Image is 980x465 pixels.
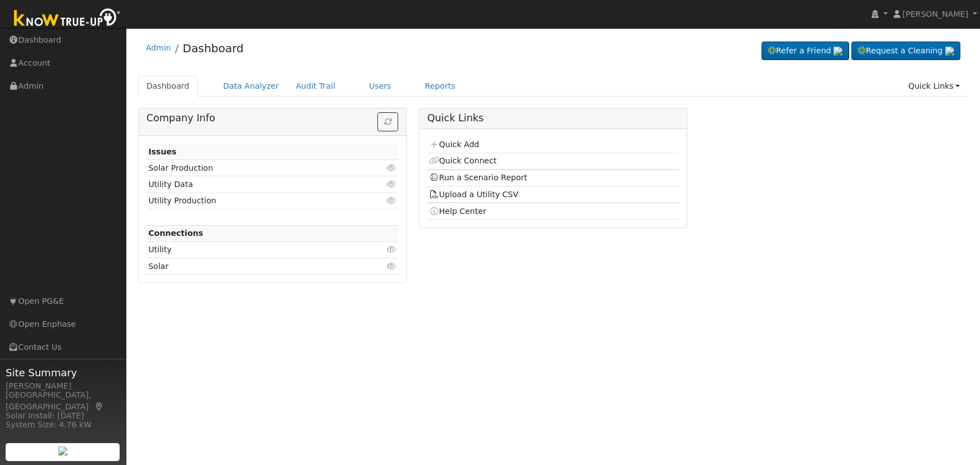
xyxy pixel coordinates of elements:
a: Dashboard [183,42,244,55]
span: Site Summary [6,365,120,380]
td: Utility Production [147,193,358,209]
a: Map [94,402,104,411]
a: Data Analyzer [215,76,288,97]
a: Quick Connect [429,156,496,165]
a: Upload a Utility CSV [429,190,518,199]
a: Refer a Friend [762,42,849,61]
span: [PERSON_NAME] [902,10,968,19]
div: [GEOGRAPHIC_DATA], [GEOGRAPHIC_DATA] [6,389,120,413]
img: retrieve [945,47,954,56]
i: Click to view [386,262,396,270]
h5: Quick Links [427,112,680,124]
i: Click to view [386,197,396,204]
a: Quick Add [429,140,479,149]
h5: Company Info [147,112,399,124]
a: Help Center [429,207,486,216]
img: Know True-Up [8,6,126,31]
a: Audit Trail [288,76,344,97]
td: Utility Data [147,176,358,193]
a: Admin [146,43,171,52]
a: Request a Cleaning [851,42,960,61]
a: Dashboard [138,76,198,97]
a: Users [361,76,400,97]
div: [PERSON_NAME] [6,380,120,392]
strong: Connections [148,229,203,238]
strong: Issues [148,147,176,156]
i: Click to view [386,180,396,188]
div: Solar Install: [DATE] [6,410,120,422]
i: Click to view [386,164,396,172]
td: Solar [147,258,358,275]
a: Reports [417,76,464,97]
td: Utility [147,241,358,258]
div: System Size: 4.76 kW [6,419,120,431]
a: Quick Links [900,76,968,97]
img: retrieve [833,47,842,56]
a: Run a Scenario Report [429,173,527,182]
td: Solar Production [147,160,358,176]
img: retrieve [58,446,67,455]
i: Click to view [386,245,396,253]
